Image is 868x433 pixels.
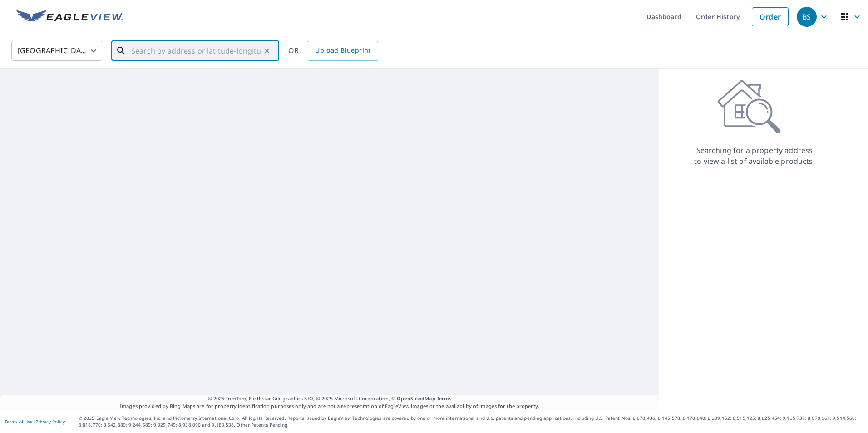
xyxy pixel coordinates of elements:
[752,7,789,26] a: Order
[5,419,65,424] p: |
[79,415,863,428] p: © 2025 Eagle View Technologies, Inc. and Pictometry International Corp. All Rights Reserved. Repo...
[208,395,452,403] span: © 2025 TomTom, Earthstar Geographics SIO, © 2025 Microsoft Corporation, ©
[35,418,65,425] a: Privacy Policy
[437,395,452,402] a: Terms
[288,41,378,61] div: OR
[797,7,817,27] div: BS
[5,418,33,425] a: Terms of Use
[694,145,815,167] p: Searching for a property address to view a list of available products.
[11,38,102,64] div: [GEOGRAPHIC_DATA]
[131,38,261,64] input: Search by address or latitude-longitude
[397,395,435,402] a: OpenStreetMap
[261,44,273,57] button: Clear
[308,41,378,61] a: Upload Blueprint
[16,10,123,24] img: EV Logo
[315,45,370,56] span: Upload Blueprint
